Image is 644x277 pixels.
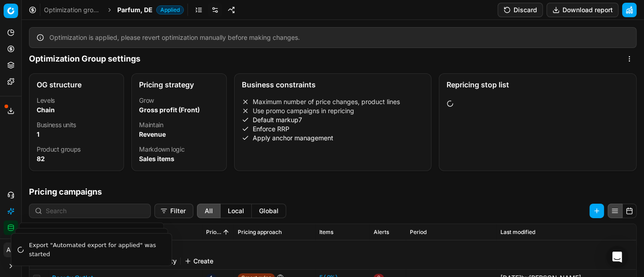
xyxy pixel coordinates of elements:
button: all [197,204,221,218]
li: Apply anchor management [242,134,424,143]
dt: Markdown logic [139,146,219,153]
div: Optimization is applied, please revert optimization manually before making changes. [49,33,629,42]
input: Search [46,206,145,215]
dt: Business units [37,122,116,128]
strong: Gross profit (Front) [139,106,200,114]
a: Optimization groups [44,5,102,14]
li: Enforce RRP [242,124,424,134]
strong: Revenue [139,130,166,138]
h1: Pricing campaigns [22,186,644,198]
div: OG structure [37,81,116,88]
button: Discard [498,3,543,17]
span: Parfum, DEApplied [117,5,184,14]
button: Filter [154,204,193,218]
strong: Sales items [139,155,174,162]
span: AC [4,243,18,257]
li: Use promo campaigns in repricing [242,106,424,115]
div: Repricing stop list [447,81,629,88]
span: Pricing approach [238,229,282,236]
span: Applied [156,5,184,14]
h1: Optimization Group settings [29,53,140,65]
div: Pricing strategy [139,81,219,88]
span: Period [410,229,427,236]
button: local [221,204,252,218]
button: Download report [547,3,619,17]
strong: Chain [37,106,55,114]
button: Sorted by Priority ascending [221,228,231,237]
li: Default markup 7 [242,115,424,124]
button: AC [4,243,18,257]
dt: Maintain [139,122,219,128]
dt: Product groups [37,146,116,153]
dt: Levels [37,97,116,104]
dt: Grow [139,97,219,104]
button: Create [184,257,213,266]
strong: 82 [37,155,45,162]
span: Items [319,229,333,236]
strong: 1 [37,130,39,138]
div: Export "Automated export for applied" was started [29,241,161,258]
div: Open Intercom Messenger [606,246,628,268]
span: Priority [206,229,221,236]
span: Last modified [500,229,535,236]
span: Alerts [374,229,389,236]
span: Parfum, DE [117,5,153,14]
li: Maximum number of price changes, product lines [242,97,424,106]
div: Business constraints [242,81,424,88]
button: global [252,204,286,218]
nav: breadcrumb [44,5,184,14]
